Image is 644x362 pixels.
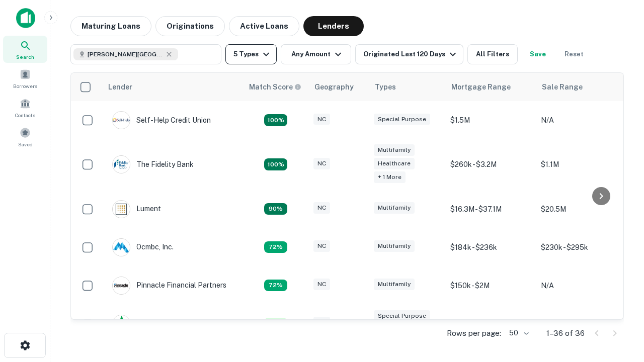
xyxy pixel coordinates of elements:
div: + 1 more [374,171,406,183]
a: Contacts [3,94,47,121]
div: Multifamily [374,144,415,156]
span: Search [16,53,34,61]
div: NC [313,240,330,252]
td: $230k - $295k [536,228,626,266]
img: capitalize-icon.png [16,8,35,28]
div: NC [313,279,330,290]
button: Any Amount [281,44,351,64]
div: NC [313,158,330,169]
img: picture [113,201,130,218]
img: picture [113,315,130,332]
button: Originated Last 120 Days [355,44,463,64]
a: Borrowers [3,65,47,92]
button: 5 Types [225,44,277,64]
span: [PERSON_NAME][GEOGRAPHIC_DATA], [GEOGRAPHIC_DATA] [88,50,163,59]
td: $20.5M [536,190,626,228]
div: Multifamily [374,202,415,214]
div: Mortgage Range [451,81,511,93]
span: Contacts [15,111,35,119]
button: Originations [155,16,225,36]
div: Ocmbc, Inc. [112,238,174,256]
img: picture [113,277,130,294]
a: Search [3,36,47,63]
td: $184k - $236k [445,228,536,266]
div: Special Purpose [374,310,430,322]
td: $150k - $2M [445,266,536,305]
div: Matching Properties: 10, hasApolloMatch: undefined [264,114,287,126]
td: $246.5k - $895k [445,305,536,343]
button: Reset [558,44,590,64]
div: Originated Last 120 Days [363,48,459,60]
div: Self-help Credit Union [112,111,211,129]
div: Matching Properties: 5, hasApolloMatch: undefined [264,203,287,215]
div: Geography [314,81,354,93]
div: Sale Range [542,81,583,93]
div: Lender [108,81,132,93]
div: NC [313,114,330,125]
div: Capitalize uses an advanced AI algorithm to match your search with the best lender. The match sco... [249,81,301,93]
div: Matching Properties: 3, hasApolloMatch: undefined [264,318,287,330]
div: Special Purpose [374,114,430,125]
th: Mortgage Range [445,73,536,101]
th: Types [369,73,445,101]
div: Pinnacle Financial Partners [112,277,226,295]
button: All Filters [467,44,518,64]
div: Matching Properties: 4, hasApolloMatch: undefined [264,280,287,292]
div: Lument [112,200,161,218]
div: Multifamily [374,240,415,252]
img: picture [113,156,130,173]
td: $290k [536,305,626,343]
span: Saved [18,140,33,148]
td: $260k - $3.2M [445,139,536,190]
span: Borrowers [13,82,37,90]
div: NC [313,202,330,214]
h6: Match Score [249,81,299,93]
div: Types [375,81,396,93]
img: picture [113,239,130,256]
th: Capitalize uses an advanced AI algorithm to match your search with the best lender. The match sco... [243,73,308,101]
img: picture [113,112,130,129]
div: NC [313,317,330,328]
td: $1.1M [536,139,626,190]
div: Healthcare [374,158,415,169]
th: Sale Range [536,73,626,101]
td: $1.5M [445,101,536,139]
p: Rows per page: [447,327,501,339]
div: Atlantic Union Bank [112,315,201,333]
div: Matching Properties: 4, hasApolloMatch: undefined [264,241,287,253]
button: Maturing Loans [70,16,151,36]
button: Lenders [303,16,364,36]
td: N/A [536,266,626,305]
td: N/A [536,101,626,139]
iframe: Chat Widget [594,282,644,330]
th: Geography [308,73,369,101]
div: The Fidelity Bank [112,155,194,173]
a: Saved [3,123,47,150]
div: Multifamily [374,279,415,290]
div: Matching Properties: 6, hasApolloMatch: undefined [264,158,287,170]
div: 50 [505,326,530,340]
th: Lender [102,73,243,101]
button: Save your search to get updates of matches that match your search criteria. [522,44,554,64]
button: Active Loans [229,16,299,36]
p: 1–36 of 36 [546,327,585,339]
td: $16.3M - $37.1M [445,190,536,228]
